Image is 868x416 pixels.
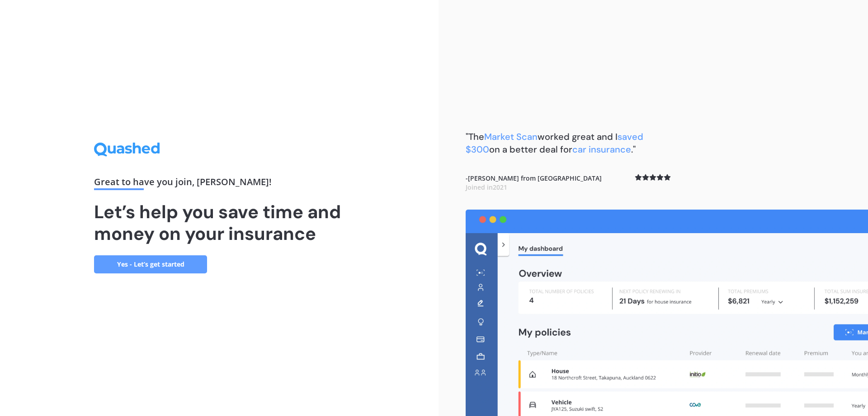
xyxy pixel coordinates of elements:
div: Great to have you join , [PERSON_NAME] ! [94,177,344,190]
span: saved $300 [466,131,643,155]
span: car insurance [572,143,631,155]
b: - [PERSON_NAME] from [GEOGRAPHIC_DATA] [466,174,602,191]
span: Market Scan [484,131,538,143]
a: Yes - Let’s get started [94,255,207,273]
img: dashboard.webp [466,210,868,416]
h1: Let’s help you save time and money on your insurance [94,201,344,244]
span: Joined in 2021 [466,183,507,191]
b: "The worked great and I on a better deal for ." [466,131,643,155]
